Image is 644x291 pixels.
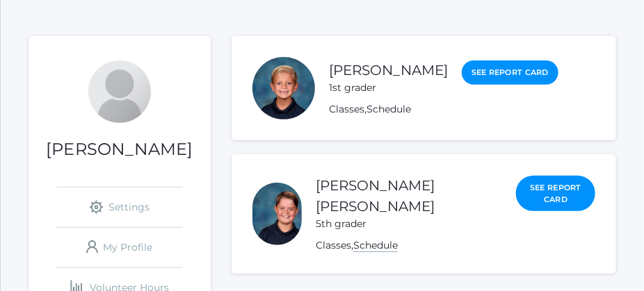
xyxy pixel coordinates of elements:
[29,140,211,158] h1: [PERSON_NAME]
[516,176,595,211] a: See Report Card
[329,81,448,95] div: 1st grader
[367,103,411,115] a: Schedule
[353,239,398,252] a: Schedule
[252,57,315,119] div: Brooks Roberts
[316,177,435,215] a: [PERSON_NAME] [PERSON_NAME]
[329,62,448,78] a: [PERSON_NAME]
[316,217,502,231] div: 5th grader
[329,102,558,117] div: ,
[252,183,302,245] div: Ryder Roberts
[88,60,151,123] div: Danielle Roberts
[462,60,558,85] a: See Report Card
[316,238,595,253] div: ,
[56,228,183,267] a: My Profile
[316,239,351,251] a: Classes
[329,103,364,115] a: Classes
[56,188,183,227] a: Settings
